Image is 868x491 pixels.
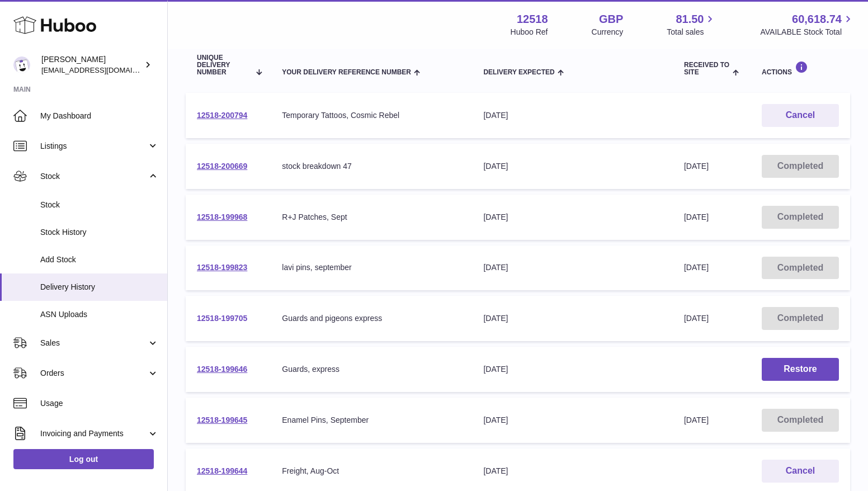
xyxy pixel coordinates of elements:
[760,27,855,37] span: AVAILABLE Stock Total
[197,314,247,323] a: 12518-199705
[40,338,147,348] span: Sales
[40,111,159,121] span: My Dashboard
[40,227,159,238] span: Stock History
[483,313,662,324] div: [DATE]
[483,161,662,172] div: [DATE]
[684,416,709,424] span: [DATE]
[197,54,250,77] span: Unique Delivery Number
[41,65,164,74] span: [EMAIL_ADDRESS][DOMAIN_NAME]
[760,12,855,37] a: 60,618.74 AVAILABLE Stock Total
[282,69,411,76] span: Your Delivery Reference Number
[667,12,716,37] a: 81.50 Total sales
[197,365,247,374] a: 12518-199646
[483,262,662,273] div: [DATE]
[197,466,247,475] a: 12518-199644
[40,282,159,292] span: Delivery History
[282,415,461,426] div: Enamel Pins, September
[762,104,839,127] button: Cancel
[483,212,662,223] div: [DATE]
[762,61,839,76] div: Actions
[483,110,662,121] div: [DATE]
[282,313,461,324] div: Guards and pigeons express
[483,415,662,426] div: [DATE]
[684,263,709,272] span: [DATE]
[684,62,730,76] span: Received to Site
[599,12,623,27] strong: GBP
[13,449,154,469] a: Log out
[40,398,159,409] span: Usage
[40,141,147,152] span: Listings
[197,416,247,424] a: 12518-199645
[517,12,548,27] strong: 12518
[792,12,842,27] span: 60,618.74
[282,466,461,476] div: Freight, Aug-Oct
[282,161,461,172] div: stock breakdown 47
[511,27,548,37] div: Huboo Ref
[282,212,461,223] div: R+J Patches, Sept
[13,56,30,73] img: caitlin@fancylamp.co
[282,364,461,375] div: Guards, express
[667,27,716,37] span: Total sales
[684,213,709,221] span: [DATE]
[592,27,624,37] div: Currency
[282,110,461,121] div: Temporary Tattoos, Cosmic Rebel
[41,54,142,75] div: [PERSON_NAME]
[40,309,159,320] span: ASN Uploads
[762,460,839,483] button: Cancel
[197,162,247,171] a: 12518-200669
[483,69,554,76] span: Delivery Expected
[684,314,709,323] span: [DATE]
[684,162,709,171] span: [DATE]
[40,254,159,265] span: Add Stock
[762,358,839,381] button: Restore
[40,171,147,182] span: Stock
[40,200,159,210] span: Stock
[483,466,662,476] div: [DATE]
[197,213,247,221] a: 12518-199968
[197,263,247,272] a: 12518-199823
[483,364,662,375] div: [DATE]
[40,368,147,379] span: Orders
[282,262,461,273] div: lavi pins, september
[676,12,704,27] span: 81.50
[40,428,147,439] span: Invoicing and Payments
[197,111,247,120] a: 12518-200794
